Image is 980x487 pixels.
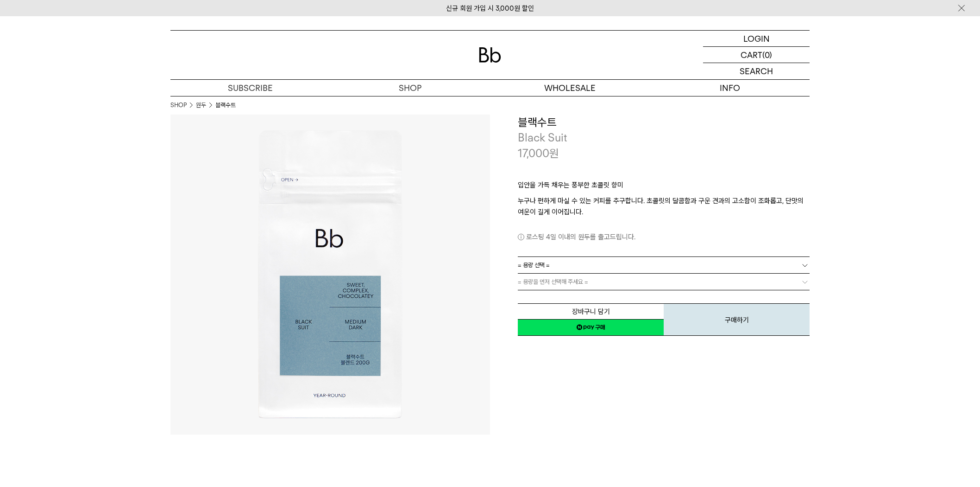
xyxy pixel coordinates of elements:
p: Black Suit [518,130,810,146]
p: LOGIN [743,31,770,46]
a: LOGIN [703,31,810,47]
p: 로스팅 4일 이내의 원두를 출고드립니다. [518,231,810,243]
img: 로고 [479,47,501,63]
p: CART [741,47,762,63]
a: CART (0) [703,47,810,63]
li: 블랙수트 [215,101,236,110]
p: INFO [650,80,810,96]
p: (0) [762,47,772,63]
a: SHOP [170,101,187,110]
span: = 용량 선택 = [518,257,550,273]
span: 원 [549,147,559,160]
a: 신규 회원 가입 시 3,000원 할인 [446,4,534,13]
p: WHOLESALE [490,80,650,96]
p: 17,000 [518,146,559,161]
img: 블랙수트 [170,115,490,435]
span: = 용량을 먼저 선택해 주세요 = [518,274,588,290]
p: 누구나 편하게 마실 수 있는 커피를 추구합니다. 초콜릿의 달콤함과 구운 견과의 고소함이 조화롭고, 단맛의 여운이 길게 이어집니다. [518,195,810,218]
button: 구매하기 [664,303,810,336]
button: 장바구니 담기 [518,303,664,320]
h3: 블랙수트 [518,115,810,130]
p: SEARCH [740,63,773,79]
a: 원두 [196,101,206,110]
p: 입안을 가득 채우는 풍부한 초콜릿 향미 [518,179,810,195]
a: SUBSCRIBE [170,80,330,96]
a: SHOP [330,80,490,96]
a: 새창 [518,319,664,336]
